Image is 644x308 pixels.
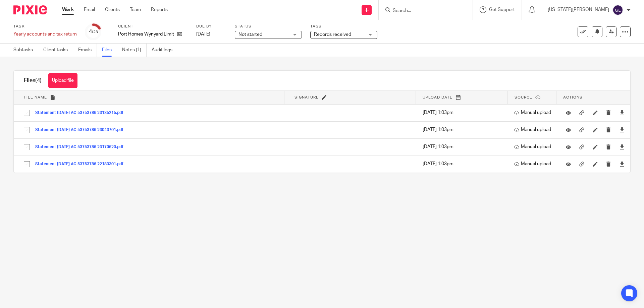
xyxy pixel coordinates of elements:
div: Yearly accounts and tax return [13,31,77,38]
label: Client [118,24,188,29]
input: Select [20,124,33,136]
p: Manual upload [514,109,553,116]
button: Statement [DATE] AC 53753786 23043701.pdf [35,128,128,132]
div: 4 [89,28,98,36]
label: Status [235,24,302,29]
a: Work [62,6,74,13]
a: Audit logs [152,44,177,57]
span: [DATE] [196,32,210,37]
input: Select [20,158,33,171]
p: [DATE] 1:03pm [423,161,504,167]
input: Search [392,8,452,14]
a: Client tasks [43,44,73,57]
p: [DATE] 1:03pm [423,143,504,150]
p: [DATE] 1:03pm [423,126,504,133]
button: Upload file [48,73,77,88]
span: Actions [563,96,583,99]
a: Files [102,44,117,57]
small: /23 [92,30,98,34]
button: Statement [DATE] AC 53753786 22183301.pdf [35,162,128,167]
a: Download [620,109,625,116]
h1: Files [24,77,42,84]
span: Records received [314,32,351,37]
input: Select [20,107,33,119]
span: Get Support [489,7,515,12]
p: Port Homes Wynyard Limited [118,31,174,38]
a: Notes (1) [122,44,147,57]
p: Manual upload [514,161,553,167]
p: Manual upload [514,143,553,150]
p: [US_STATE][PERSON_NAME] [548,6,609,13]
span: File name [24,96,47,99]
a: Clients [105,6,120,13]
img: svg%3E [612,5,623,15]
a: Reports [151,6,168,13]
label: Task [13,24,77,29]
span: Source [515,96,532,99]
a: Team [130,6,141,13]
span: Upload date [423,96,452,99]
p: [DATE] 1:03pm [423,109,504,116]
a: Email [84,6,95,13]
a: Emails [78,44,97,57]
a: Download [620,126,625,133]
a: Subtasks [13,44,38,57]
span: Not started [238,32,262,37]
label: Tags [310,24,377,29]
span: (4) [35,78,42,83]
span: Signature [294,96,319,99]
button: Statement [DATE] AC 53753786 23170620.pdf [35,145,128,149]
input: Select [20,141,33,153]
button: Statement [DATE] AC 53753786 23135215.pdf [35,111,128,115]
p: Manual upload [514,126,553,133]
img: Pixie [13,5,47,14]
label: Due by [196,24,226,29]
a: Download [620,143,625,150]
a: Download [620,161,625,167]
